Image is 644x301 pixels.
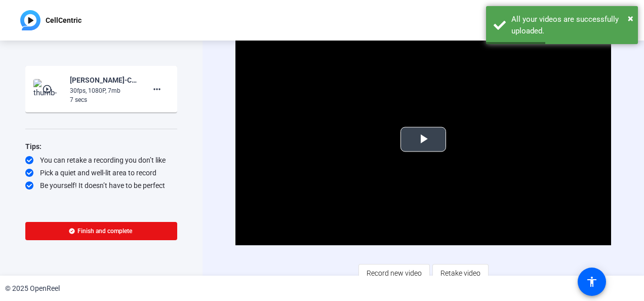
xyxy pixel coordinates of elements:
div: © 2025 OpenReel [5,283,60,294]
span: × [628,12,633,24]
button: Close [628,11,633,26]
img: thumb-nail [33,79,63,99]
div: Video Player [235,34,611,245]
div: 7 secs [70,95,138,104]
mat-icon: play_circle_outline [42,84,54,94]
div: You can retake a recording you don’t like [25,155,177,165]
div: Be yourself! It doesn’t have to be perfect [25,180,177,191]
span: Record new video [367,264,422,283]
img: OpenReel logo [20,10,41,30]
span: Finish and complete [77,227,132,235]
button: Finish and complete [25,222,177,240]
div: Pick a quiet and well-lit area to record [25,168,177,178]
div: 30fps, 1080P, 7mb [70,86,138,95]
mat-icon: more_horiz [151,83,163,95]
div: Tips: [25,140,177,153]
mat-icon: accessibility [586,276,598,288]
button: Record new video [358,264,430,282]
div: All your videos are successfully uploaded. [511,14,630,36]
p: CellCentric [46,14,82,26]
div: [PERSON_NAME]-CellCentric-CellCentric-1759496135999-webcam [70,74,138,86]
span: Retake video [440,264,480,283]
button: Play Video [400,127,446,152]
button: Retake video [432,264,489,282]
